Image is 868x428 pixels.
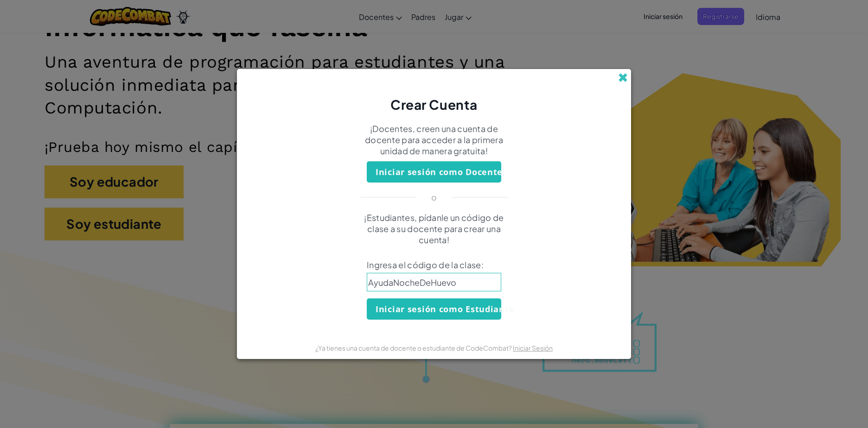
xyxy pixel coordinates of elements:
[353,212,515,245] p: ¡Estudiantes, pídanle un código de clase a su docente para crear una cuenta!
[431,192,437,203] p: o
[353,123,515,157] p: ¡Docentes, creen una cuenta de docente para acceder a la primera unidad de manera gratuita!
[315,344,513,352] span: ¿Ya tienes una cuenta de docente o estudiante de CodeCombat?
[367,259,501,271] span: Ingresa el código de la clase:
[367,298,501,320] button: Iniciar sesión como Estudiante
[513,344,553,352] a: Iniciar Sesión
[367,161,501,183] button: Iniciar sesión como Docente
[390,96,478,113] span: Crear Cuenta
